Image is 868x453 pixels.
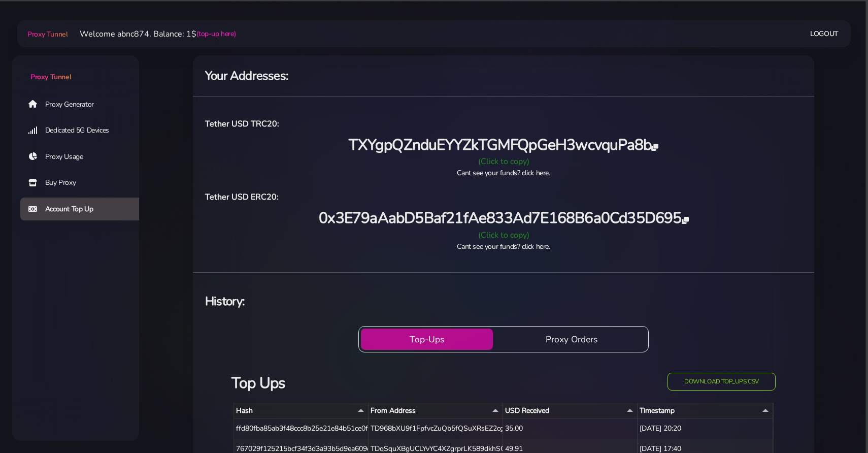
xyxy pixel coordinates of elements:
[12,55,139,82] a: Proxy Tunnel
[638,418,773,439] div: [DATE] 20:20
[231,373,590,394] h3: Top Ups
[20,92,147,116] a: Proxy Generator
[640,405,771,416] div: Timestamp
[199,155,808,168] div: (Click to copy)
[20,119,147,142] a: Dedicated 5G Devices
[20,145,147,169] a: Proxy Usage
[371,405,500,416] div: From Address
[457,242,550,251] a: Cant see your funds? click here.
[205,117,802,131] h6: Tether USD TRC20:
[68,28,236,40] li: Welcome abnc874. Balance: 1$
[319,208,688,229] span: 0x3E79aAabD5Baf21fAe833Ad7E168B6a0Cd35D695
[20,198,147,221] a: Account Top Up
[667,373,776,391] button: Download top_ups CSV
[369,418,503,439] div: TD968bXU9f1FpfvcZuQb5fQSuXRsEZ2cgT
[497,329,646,350] button: Proxy Orders
[205,190,802,204] h6: Tether USD ERC20:
[30,72,71,82] span: Proxy Tunnel
[196,28,236,39] a: (top-up here)
[503,418,638,439] div: 35.00
[505,405,635,416] div: USD Received
[361,329,493,350] button: Top-Ups
[810,395,855,440] iframe: Webchat Widget
[234,418,369,439] div: ffd80fba85ab3f48ccc8b25e21e84b51ce0fe1b14fdaeb535c331c8096746cdc
[199,229,808,241] div: (Click to copy)
[27,29,68,39] span: Proxy Tunnel
[349,135,658,155] span: TXYgpQZnduEYYZkTGMFQpGeH3wcvquPa8b
[457,168,550,178] a: Cant see your funds? click here.
[810,24,839,43] a: Logout
[205,293,802,310] h4: History:
[25,26,68,42] a: Proxy Tunnel
[20,171,147,195] a: Buy Proxy
[205,68,802,84] h4: Your Addresses:
[236,405,366,416] div: Hash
